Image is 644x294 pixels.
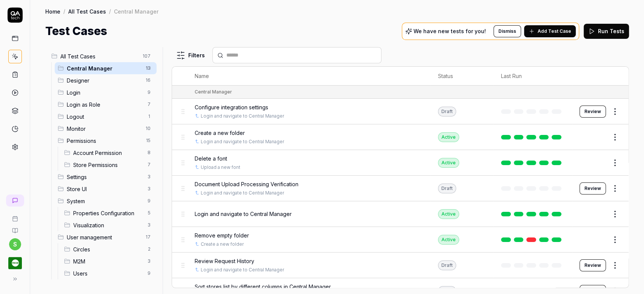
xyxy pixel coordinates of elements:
p: We have new tests for you! [413,29,486,34]
div: Drag to reorderStore UI3 [55,183,157,195]
span: Review Request History [195,257,254,265]
span: 7 [144,100,154,109]
div: Drag to reorderStore Permissions7 [61,159,157,171]
span: s [9,238,21,250]
span: 3 [144,220,154,230]
th: Status [430,67,493,86]
span: 15 [143,136,154,145]
span: Store Permissions [73,161,143,169]
span: 13 [143,64,154,73]
span: Central Manager [67,64,141,72]
th: Last Run [493,67,572,86]
span: 5 [144,208,154,217]
img: Pricer.com Logo [8,256,22,270]
span: Store UI [67,185,143,193]
tr: Login and navigate to Central ManagerActive [172,201,629,227]
a: All Test Cases [68,8,106,15]
div: Drag to reorderUsers9 [61,267,157,279]
span: Circles [73,245,143,253]
a: Upload a new font [201,164,240,171]
span: 3 [144,257,154,266]
span: System [67,197,143,205]
span: Settings [67,173,143,181]
span: 9 [144,88,154,97]
span: User management [67,233,141,241]
div: Active [438,158,459,168]
span: 9 [144,196,154,205]
span: M2M [73,257,143,265]
span: Create a new folder [195,129,245,137]
button: Review [579,182,606,194]
a: Book a call with us [3,210,27,222]
div: Drag to reorderUser management17 [55,231,157,243]
span: 2 [144,245,154,254]
span: Visualization [73,221,143,229]
span: Properties Configuration [73,209,143,217]
span: Delete a font [195,155,227,162]
h1: Test Cases [45,23,107,40]
span: Document Upload Processing Verification [195,180,298,188]
tr: Configure integration settingsLogin and navigate to Central ManagerDraftReview [172,99,629,124]
span: 9 [144,269,154,278]
span: Login and navigate to Central Manager [195,210,292,218]
a: Login and navigate to Central Manager [201,113,284,119]
span: 16 [143,76,154,85]
button: Dismiss [493,25,521,37]
button: Review [579,106,606,118]
div: Drag to reorderLogout1 [55,110,157,122]
span: 17 [143,233,154,242]
tr: Create a new folderLogin and navigate to Central ManagerActive [172,124,629,150]
tr: Delete a fontUpload a new fontActive [172,150,629,176]
div: Active [438,132,459,142]
div: Drag to reorderCircles2 [61,243,157,255]
tr: Document Upload Processing VerificationLogin and navigate to Central ManagerDraftReview [172,176,629,201]
button: Run Tests [584,24,629,39]
span: Permissions [67,137,141,145]
div: / [63,8,65,15]
button: Filters [172,48,209,63]
div: Drag to reorderLogin9 [55,86,157,98]
span: Account Permission [73,149,143,157]
span: Users [73,269,143,277]
span: Logout [67,113,143,121]
div: Drag to reorderM2M3 [61,255,157,267]
div: Draft [438,184,456,193]
span: All Test Cases [60,52,138,60]
tr: Remove empty folderCreate a new folderActive [172,227,629,253]
div: Draft [438,107,456,116]
a: Documentation [3,222,27,234]
span: Login [67,89,143,96]
span: Designer [67,77,141,84]
a: Login and navigate to Central Manager [201,138,284,145]
button: Pricer.com Logo [3,250,27,271]
a: Create a new folder [201,241,244,248]
button: Add Test Case [524,25,576,37]
tr: Review Request HistoryLogin and navigate to Central ManagerDraftReview [172,253,629,278]
a: Home [45,8,60,15]
a: Login and navigate to Central Manager [201,190,284,196]
div: Drag to reorderPermissions15 [55,135,157,147]
button: Review [579,259,606,271]
div: Drag to reorderMonitor10 [55,122,157,135]
div: Drag to reorderProperties Configuration5 [61,207,157,219]
span: 10 [143,124,154,133]
span: Add Test Case [538,28,571,35]
th: Name [187,67,430,86]
span: Monitor [67,125,141,133]
div: Active [438,235,459,245]
span: 7 [144,160,154,169]
span: Login as Role [67,101,143,109]
div: / [109,8,111,15]
span: 107 [140,52,154,61]
div: Drag to reorderLogin as Role7 [55,98,157,110]
span: Remove empty folder [195,231,249,239]
div: Drag to reorderDesigner16 [55,74,157,86]
span: Configure integration settings [195,103,268,111]
span: 8 [144,148,154,157]
div: Central Manager [195,89,232,95]
div: Drag to reorderVisualization3 [61,219,157,231]
div: Drag to reorderSystem9 [55,195,157,207]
